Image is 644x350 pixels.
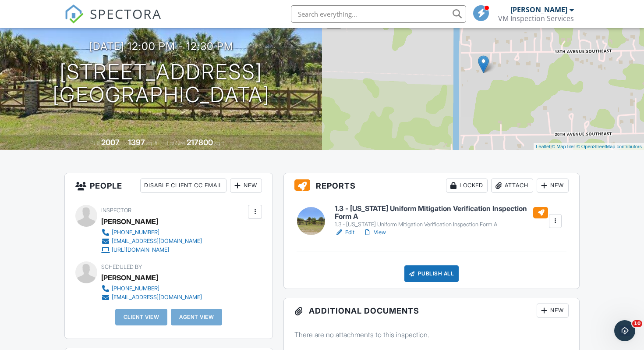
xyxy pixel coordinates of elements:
[491,179,533,193] div: Attach
[140,179,226,193] div: Disable Client CC Email
[614,320,635,341] iframe: Intercom live chat
[537,179,569,193] div: New
[291,5,466,23] input: Search everything...
[214,140,225,146] span: sq.ft.
[112,238,202,245] div: [EMAIL_ADDRESS][DOMAIN_NAME]
[404,265,459,282] div: Publish All
[294,330,569,339] p: There are no attachments to this inspection.
[101,215,158,228] div: [PERSON_NAME]
[335,205,548,220] h6: 1.3 - [US_STATE] Uniform Mitigation Verification Inspection Form A
[534,143,644,150] div: |
[167,140,185,146] span: Lot Size
[64,4,84,24] img: The Best Home Inspection Software - Spectora
[536,144,550,149] a: Leaflet
[284,173,579,198] h3: Reports
[230,179,262,193] div: New
[146,140,159,146] span: sq. ft.
[284,298,579,323] h3: Additional Documents
[632,320,642,327] span: 10
[64,12,162,30] a: SPECTORA
[101,264,142,270] span: Scheduled By
[89,40,234,52] h3: [DATE] 12:00 pm - 12:30 pm
[446,179,488,193] div: Locked
[552,144,575,149] a: © MapTiler
[112,285,159,292] div: [PHONE_NUMBER]
[498,14,574,23] div: VM Inspection Services
[101,271,158,284] div: [PERSON_NAME]
[101,228,202,237] a: [PHONE_NUMBER]
[128,138,145,147] div: 1397
[335,221,548,228] div: 1.3 - [US_STATE] Uniform Mitigation Verification Inspection Form A
[101,207,131,214] span: Inspector
[510,5,567,14] div: [PERSON_NAME]
[537,304,569,318] div: New
[53,61,270,107] h1: [STREET_ADDRESS] [GEOGRAPHIC_DATA]
[90,140,100,146] span: Built
[101,246,202,254] a: [URL][DOMAIN_NAME]
[90,4,162,23] span: SPECTORA
[363,228,386,237] a: View
[101,284,202,293] a: [PHONE_NUMBER]
[187,138,213,147] div: 217800
[112,229,159,236] div: [PHONE_NUMBER]
[335,205,548,228] a: 1.3 - [US_STATE] Uniform Mitigation Verification Inspection Form A 1.3 - [US_STATE] Uniform Mitig...
[335,228,354,237] a: Edit
[65,173,272,198] h3: People
[101,293,202,302] a: [EMAIL_ADDRESS][DOMAIN_NAME]
[101,237,202,246] a: [EMAIL_ADDRESS][DOMAIN_NAME]
[101,138,120,147] div: 2007
[112,246,169,254] div: [URL][DOMAIN_NAME]
[577,144,642,149] a: © OpenStreetMap contributors
[112,294,202,301] div: [EMAIL_ADDRESS][DOMAIN_NAME]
